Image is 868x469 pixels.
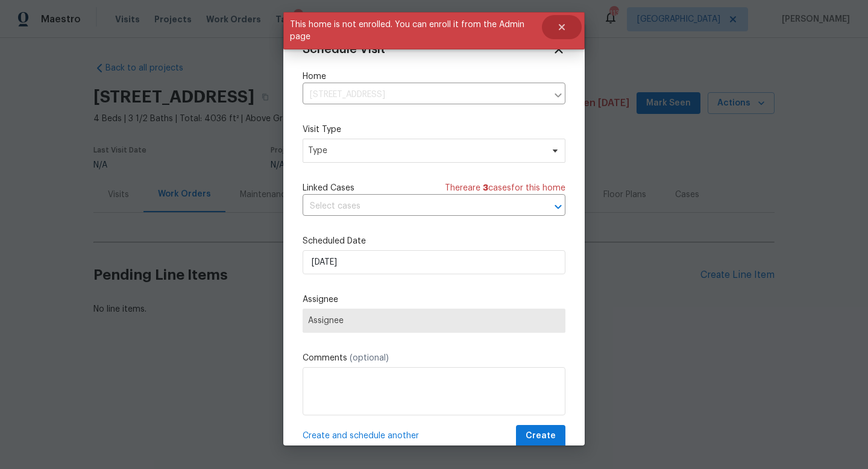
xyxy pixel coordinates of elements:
label: Assignee [303,294,565,306]
span: Create [526,429,556,444]
label: Home [303,71,565,83]
span: 3 [483,184,488,192]
span: Close [552,43,565,56]
span: Linked Cases [303,182,354,194]
span: This home is not enrolled. You can enroll it from the Admin page [283,12,542,49]
span: Assignee [308,316,560,326]
label: Scheduled Date [303,235,565,247]
input: M/D/YYYY [303,250,565,274]
label: Comments [303,352,565,364]
input: Select cases [303,197,532,216]
span: (optional) [350,354,389,362]
span: Schedule Visit [303,43,385,55]
button: Close [542,15,582,39]
button: Create [516,425,565,447]
span: There are case s for this home [445,182,565,194]
span: Type [308,145,542,157]
span: Create and schedule another [303,430,419,442]
label: Visit Type [303,124,565,136]
button: Open [550,198,567,215]
input: Enter in an address [303,86,547,104]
